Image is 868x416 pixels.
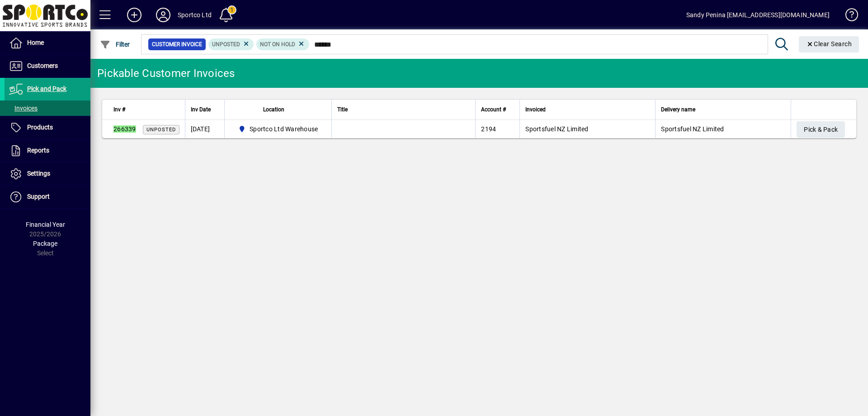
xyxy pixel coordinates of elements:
[113,105,125,115] span: Inv #
[27,193,50,200] span: Support
[5,186,90,208] a: Support
[185,120,224,138] td: [DATE]
[178,8,212,22] div: Sportco Ltd
[799,36,859,53] button: Clear
[250,124,318,134] span: Sportco Ltd Warehouse
[235,124,322,134] span: Sportco Ltd Warehouse
[5,32,90,54] a: Home
[27,85,66,92] span: Pick and Pack
[256,38,309,50] mat-chip: Hold Status: Not On Hold
[686,8,830,22] div: Sandy Penina [EMAIL_ADDRESS][DOMAIN_NAME]
[806,40,852,48] span: Clear Search
[5,55,90,77] a: Customers
[152,40,202,49] span: Customer Invoice
[212,41,240,48] span: Unposted
[230,105,326,115] div: Location
[260,41,295,48] span: Not On Hold
[337,105,470,115] div: Title
[208,38,254,50] mat-chip: Customer Invoice Status: Unposted
[481,125,496,133] span: 2194
[661,105,785,115] div: Delivery name
[804,122,838,137] span: Pick & Pack
[839,2,857,31] a: Knowledge Base
[525,125,588,133] span: Sportsfuel NZ Limited
[337,105,348,115] span: Title
[481,105,514,115] div: Account #
[525,105,546,115] span: Invoiced
[661,125,724,133] span: Sportsfuel NZ Limited
[481,105,506,115] span: Account #
[97,66,235,81] div: Pickable Customer Invoices
[191,105,219,115] div: Inv Date
[27,62,58,69] span: Customers
[113,125,136,133] em: 266339
[120,7,149,23] button: Add
[26,221,65,228] span: Financial Year
[98,36,132,53] button: Filter
[191,105,211,115] span: Inv Date
[113,105,179,115] div: Inv #
[27,124,53,131] span: Products
[146,127,176,133] span: Unposted
[9,105,38,112] span: Invoices
[27,147,49,154] span: Reports
[27,170,50,177] span: Settings
[5,139,90,162] a: Reports
[525,105,650,115] div: Invoiced
[797,121,845,138] button: Pick & Pack
[27,39,44,46] span: Home
[100,41,130,48] span: Filter
[661,105,695,115] span: Delivery name
[33,240,57,247] span: Package
[5,163,90,185] a: Settings
[149,7,178,23] button: Profile
[263,105,284,115] span: Location
[5,116,90,139] a: Products
[5,100,90,116] a: Invoices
